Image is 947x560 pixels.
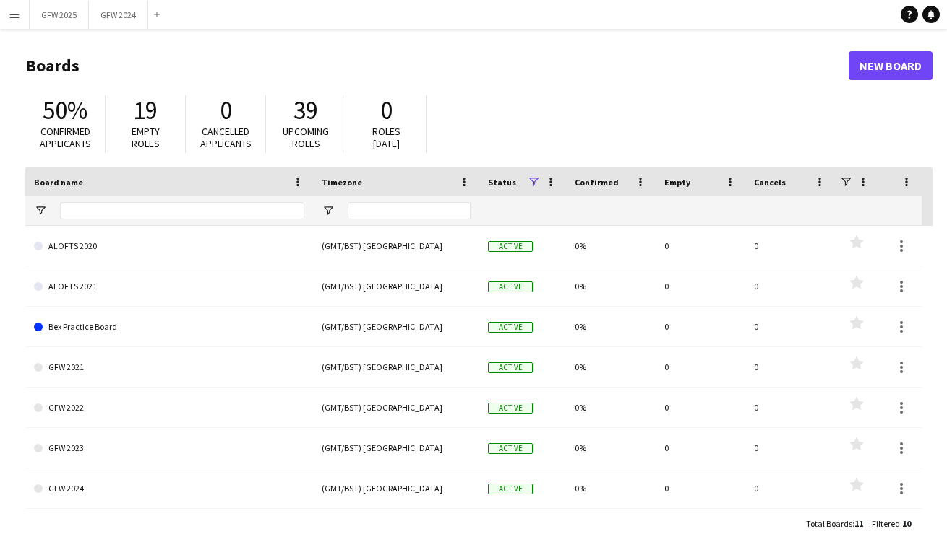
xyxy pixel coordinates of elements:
button: Open Filter Menu [322,204,335,217]
div: 0 [745,347,835,387]
span: Board name [34,177,83,188]
div: 0 [656,266,745,306]
div: 0% [566,226,656,266]
span: Roles [DATE] [372,125,400,150]
a: GFW 2022 [34,388,304,428]
div: 0 [745,509,835,548]
a: GFW 2023 [34,428,304,468]
input: Board name Filter Input [60,202,304,219]
div: 0 [656,347,745,387]
div: 0 [656,388,745,427]
span: Empty [664,177,690,188]
h1: Boards [25,55,849,76]
a: GFW 2024 [34,468,304,509]
span: Active [488,322,533,333]
a: GFW 2025 [34,509,304,549]
div: (GMT/BST) [GEOGRAPHIC_DATA] [313,388,479,427]
span: 0 [380,95,393,126]
span: Confirmed applicants [40,125,91,150]
div: 0 [745,388,835,427]
span: Total Boards [806,518,852,529]
span: Active [488,281,533,292]
span: Status [488,177,516,188]
div: : [806,509,863,538]
div: 0% [566,307,656,346]
a: ALOFTS 2020 [34,226,304,266]
span: Active [488,362,533,373]
input: Timezone Filter Input [348,202,471,219]
div: 0 [745,428,835,468]
span: Timezone [322,177,362,188]
span: Empty roles [132,125,160,150]
div: 0% [566,388,656,427]
div: : [872,509,911,538]
div: 0 [745,468,835,508]
button: Open Filter Menu [34,204,47,217]
a: New Board [849,51,933,80]
div: 0 [656,468,745,508]
div: (GMT/BST) [GEOGRAPHIC_DATA] [313,468,479,508]
div: 0 [656,428,745,468]
span: 50% [43,95,87,126]
div: (GMT/BST) [GEOGRAPHIC_DATA] [313,428,479,468]
span: Filtered [872,518,900,529]
span: Active [488,484,533,494]
span: Active [488,443,533,454]
div: 50% [566,509,656,548]
span: Cancels [754,177,786,188]
div: (GMT/BST) [GEOGRAPHIC_DATA] [313,226,479,266]
span: 11 [854,518,863,529]
div: 0% [566,347,656,387]
a: GFW 2021 [34,347,304,388]
span: Active [488,403,533,414]
span: Active [488,241,533,252]
span: Upcoming roles [283,125,329,150]
div: 0% [566,266,656,306]
div: 0 [745,307,835,346]
span: 10 [902,518,911,529]
div: 0 [745,266,835,306]
div: (GMT/BST) [GEOGRAPHIC_DATA] [313,266,479,306]
div: 0% [566,428,656,468]
span: 0 [220,95,232,126]
div: 0 [745,226,835,266]
span: Cancelled applicants [200,125,252,150]
div: (GMT/BST) [GEOGRAPHIC_DATA] [313,347,479,387]
span: 39 [293,95,318,126]
button: GFW 2025 [30,1,89,29]
div: (GMT/BST) [GEOGRAPHIC_DATA] [313,307,479,346]
div: 0 [656,307,745,346]
div: 0% [566,468,656,508]
div: 19 [656,509,745,548]
span: Confirmed [575,177,619,188]
button: GFW 2024 [89,1,148,29]
span: 19 [133,95,158,126]
div: 0 [656,226,745,266]
a: Bex Practice Board [34,307,304,347]
div: (GMT/BST) [GEOGRAPHIC_DATA] [313,509,479,548]
a: ALOFTS 2021 [34,266,304,307]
